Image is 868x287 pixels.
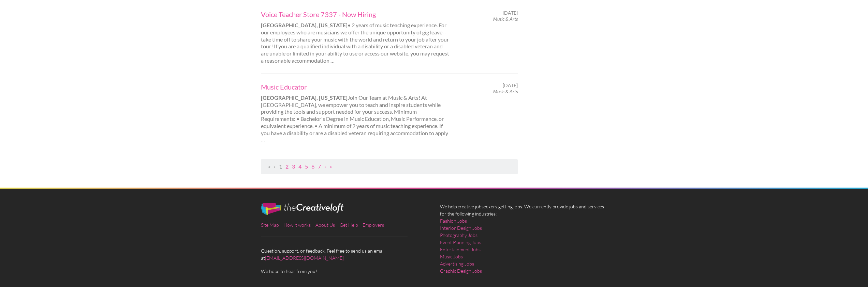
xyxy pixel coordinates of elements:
[440,260,474,267] a: Advertising Jobs
[261,94,348,101] strong: [GEOGRAPHIC_DATA], [US_STATE]
[268,163,270,170] span: First Page
[261,203,343,215] img: The Creative Loft
[440,267,482,274] a: Graphic Design Jobs
[324,163,326,170] a: Next Page
[440,217,467,224] a: Fashion Jobs
[315,222,335,228] a: About Us
[261,82,451,91] a: Music Educator
[261,268,428,275] span: We hope to hear from you!
[440,253,463,260] a: Music Jobs
[503,82,518,89] span: [DATE]
[261,10,451,19] a: Voice Teacher Store 7337 - Now Hiring
[285,163,289,170] a: Page 2
[274,163,276,170] span: Previous Page
[261,22,348,28] strong: [GEOGRAPHIC_DATA], [US_STATE]
[255,203,434,275] div: Question, support, or feedback. Feel free to send us an email at
[283,222,311,228] a: How it works
[434,203,613,280] div: We help creative jobseekers getting jobs. We currently provide jobs and services for the followin...
[329,163,332,170] a: Last Page, Page 38
[440,246,481,253] a: Entertainment Jobs
[292,163,295,170] a: Page 3
[298,163,301,170] a: Page 4
[363,222,384,228] a: Employers
[440,232,477,239] a: Photography Jobs
[440,224,482,232] a: Interior Design Jobs
[503,10,518,16] span: [DATE]
[261,222,279,228] a: Site Map
[255,10,457,64] div: • 2 years of music teaching experience. For our employees who are musicians we offer the unique o...
[265,255,344,261] a: [EMAIL_ADDRESS][DOMAIN_NAME]
[318,163,321,170] a: Page 7
[493,16,518,22] em: Music & Arts
[493,89,518,94] em: Music & Arts
[340,222,358,228] a: Get Help
[311,163,314,170] a: Page 6
[440,239,481,246] a: Event Planning Jobs
[279,163,282,170] a: Page 1
[305,163,308,170] a: Page 5
[255,82,457,144] div: Join Our Team at Music & Arts! At [GEOGRAPHIC_DATA], we empower you to teach and inspire students...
